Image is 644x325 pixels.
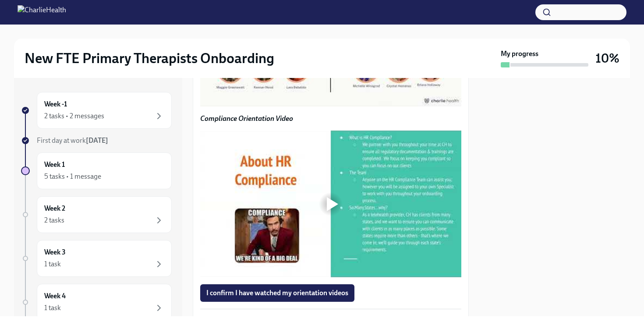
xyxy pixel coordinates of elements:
h2: New FTE Primary Therapists Onboarding [25,49,274,67]
a: Week 22 tasks [21,196,172,233]
h3: 10% [595,50,619,66]
a: Week 31 task [21,240,172,277]
span: First day at work [37,136,108,145]
h6: Week 1 [44,160,65,170]
a: Week 41 task [21,284,172,321]
span: I confirm I have watched my orientation videos [206,289,348,297]
h6: Week 3 [44,247,66,257]
a: Week -12 tasks • 2 messages [21,92,172,129]
h6: Week -1 [44,99,67,109]
a: First day at work[DATE] [21,136,172,145]
h6: Week 4 [44,291,66,301]
strong: Compliance Orientation Video [200,114,293,123]
button: I confirm I have watched my orientation videos [200,284,354,302]
h6: Week 2 [44,204,65,213]
div: 5 tasks • 1 message [44,172,101,181]
div: 1 task [44,303,61,313]
strong: [DATE] [86,136,108,145]
img: CharlieHealth [18,5,66,19]
div: 2 tasks • 2 messages [44,111,104,121]
strong: My progress [501,49,538,59]
div: 2 tasks [44,215,64,225]
div: 1 task [44,259,61,269]
a: Week 15 tasks • 1 message [21,152,172,189]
